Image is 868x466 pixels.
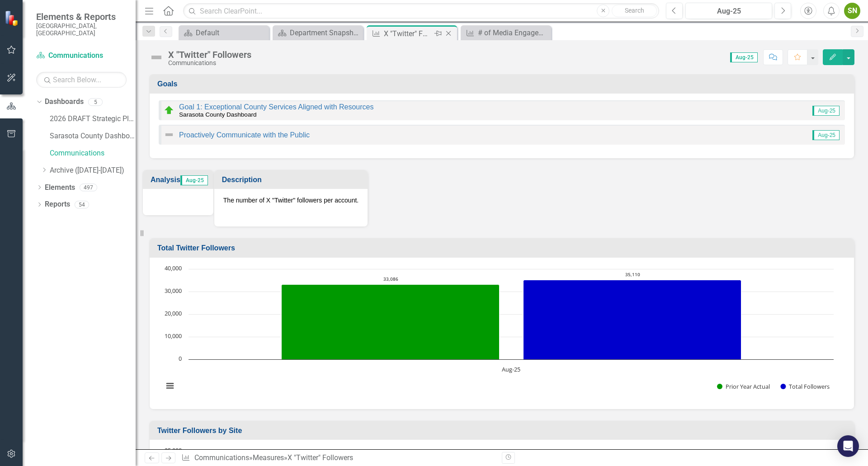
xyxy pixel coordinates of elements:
button: Aug-25 [685,3,772,19]
div: X "Twitter" Followers [288,453,353,462]
a: Communications [194,453,249,462]
div: Aug-25 [689,6,769,17]
button: View chart menu, Chart [164,380,176,392]
div: Department Snapshot [290,27,361,38]
button: SN [844,3,860,19]
span: Aug-25 [180,175,208,185]
text: 33,086 [383,276,398,282]
a: Communications [50,148,136,159]
h3: Description [222,176,363,184]
g: Prior Year Actual, bar series 1 of 2 with 1 bar. [282,284,500,359]
span: Elements & Reports [36,11,127,22]
text: 10,000 [165,332,182,340]
div: Default [196,27,267,38]
h3: Analysis [151,176,180,184]
a: Elements [45,183,75,193]
button: Show Total Followers [780,382,830,391]
span: Aug-25 [812,106,840,116]
div: 5 [88,98,103,106]
small: [GEOGRAPHIC_DATA], [GEOGRAPHIC_DATA] [36,22,127,37]
div: X "Twitter" Followers [384,28,432,39]
text: 40,000 [165,264,182,272]
div: # of Media Engagements (RTQs, Pitches, Corrections) [478,27,549,38]
a: Reports [45,199,70,210]
a: Proactively Communicate with the Public [179,131,310,139]
input: Search ClearPoint... [183,3,659,19]
a: Communications [36,51,127,61]
div: » » [181,453,495,463]
a: Department Snapshot [275,27,361,38]
h3: Total Twitter Followers [157,244,849,252]
a: Goal 1: Exceptional County Services Aligned with Resources [179,103,373,111]
path: Aug-25, 33,086. Prior Year Actual. [282,284,500,359]
a: Archive ([DATE]-[DATE]) [50,165,136,176]
a: Dashboards [45,97,84,107]
span: The number of X "Twitter" followers per account. [223,197,359,204]
text: 0 [179,354,182,362]
img: ClearPoint Strategy [5,10,20,26]
text: 30,000 [165,287,182,295]
div: 54 [75,201,89,208]
a: # of Media Engagements (RTQs, Pitches, Corrections) [463,27,549,38]
text: 35,110 [625,271,640,278]
a: Default [181,27,267,38]
g: Total Followers, bar series 2 of 2 with 1 bar. [524,280,741,359]
a: 2026 DRAFT Strategic Plan [50,114,136,124]
div: X "Twitter" Followers [168,50,251,60]
input: Search Below... [36,72,127,88]
img: On Target [164,105,175,116]
span: Search [625,7,644,14]
div: Open Intercom Messenger [837,435,859,457]
span: Aug-25 [812,130,840,140]
span: Aug-25 [730,52,758,62]
h3: Twitter Followers by Site [157,427,849,435]
small: Sarasota County Dashboard [179,111,257,118]
text: 20,000 [165,309,182,317]
button: Show Prior Year Actual [717,382,770,391]
img: Not Defined [149,50,164,65]
div: Chart. Highcharts interactive chart. [159,264,845,400]
text: Aug-25 [502,365,520,373]
a: Measures [253,453,284,462]
div: 497 [80,184,97,191]
button: Search [612,5,657,17]
h3: Goals [157,80,849,88]
div: Communications [168,60,251,66]
img: Not Defined [164,129,175,140]
path: Aug-25, 35,110. Total Followers. [524,280,741,359]
a: Sarasota County Dashboard [50,131,136,141]
svg: Interactive chart [159,264,838,400]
